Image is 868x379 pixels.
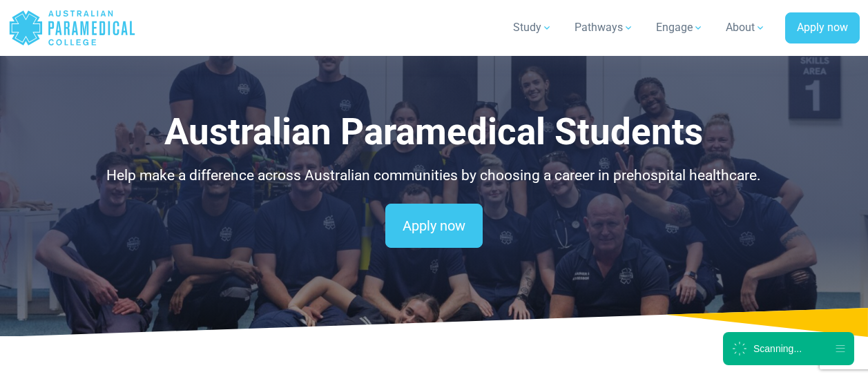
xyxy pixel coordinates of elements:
a: Engage [648,8,712,47]
a: About [717,8,774,47]
h1: Australian Paramedical Students [72,110,795,154]
a: Apply now [785,12,860,44]
p: Help make a difference across Australian communities by choosing a career in prehospital healthcare. [72,165,795,187]
a: Australian Paramedical College [8,6,136,50]
a: Pathways [566,8,642,47]
a: Study [505,8,561,47]
a: Apply now [385,204,483,248]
